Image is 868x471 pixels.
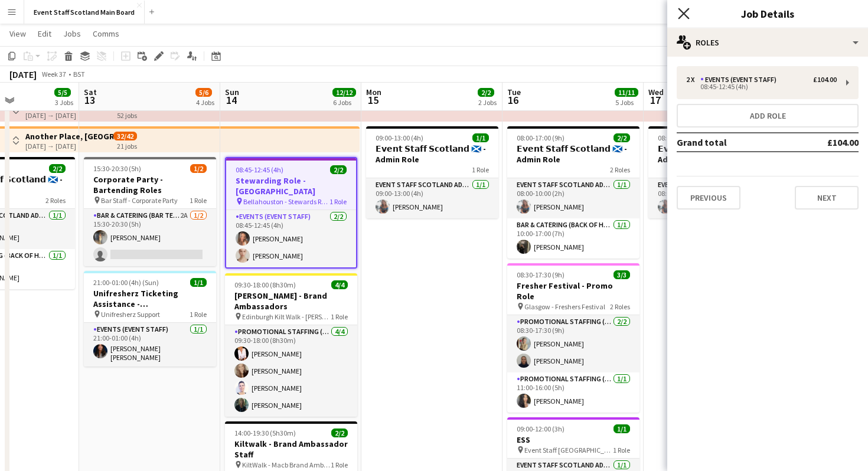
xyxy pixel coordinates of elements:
app-card-role: Promotional Staffing (Brand Ambassadors)4/409:30-18:00 (8h30m)[PERSON_NAME][PERSON_NAME][PERSON_N... [225,325,357,417]
app-job-card: 09:30-18:00 (8h30m)4/4[PERSON_NAME] - Brand Ambassadors Edinburgh Kilt Walk - [PERSON_NAME]1 Role... [225,273,357,417]
app-card-role: Bar & Catering (Back of House)1/110:00-17:00 (7h)[PERSON_NAME] [507,218,639,259]
h3: Another Place, [GEOGRAPHIC_DATA] - Front of House [25,131,113,142]
div: [DATE] → [DATE] [25,111,113,120]
app-job-card: 21:00-01:00 (4h) (Sun)1/1Unifresherz Ticketing Assistance - [GEOGRAPHIC_DATA] Unifresherz Support... [84,271,216,367]
div: 6 Jobs [333,98,355,107]
h3: 𝗘𝘃𝗲𝗻𝘁 𝗦𝘁𝗮𝗳𝗳 𝗦𝗰𝗼𝘁𝗹𝗮𝗻𝗱 🏴󠁧󠁢󠁳󠁣󠁴󠁿 - Admin Role [648,143,781,165]
span: 12/12 [332,88,356,97]
span: Edit [38,28,51,39]
span: 1 Role [190,310,207,319]
h3: Stewarding Role - [GEOGRAPHIC_DATA] [226,175,356,197]
span: 1/1 [614,424,630,433]
app-card-role: EVENT STAFF SCOTLAND ADMIN ROLE1/108:00-10:00 (2h)[PERSON_NAME] [507,178,639,218]
span: 2/2 [614,133,630,142]
span: 2/2 [49,164,66,173]
div: 3 Jobs [55,98,73,107]
a: Jobs [58,26,86,41]
div: 2 x [686,76,700,84]
span: 21:00-01:00 (4h) (Sun) [93,278,159,287]
span: Glasgow - Freshers Festival [524,302,605,311]
app-card-role: Events (Event Staff)1/121:00-01:00 (4h)[PERSON_NAME] [PERSON_NAME] [84,323,216,367]
span: 2/2 [331,429,348,437]
a: Comms [88,26,124,41]
span: 1 Role [613,446,630,454]
div: 52 jobs [117,110,137,120]
div: 5 Jobs [615,98,638,107]
button: Event Staff Scotland Main Board [24,1,145,24]
span: 1/1 [472,133,489,142]
span: 4/4 [331,280,348,289]
span: Bellahouston - Stewards Required For Antique Fair [243,197,329,206]
span: 15:30-20:30 (5h) [93,164,141,173]
app-card-role: EVENT STAFF SCOTLAND ADMIN ROLE1/109:00-13:00 (4h)[PERSON_NAME] [366,178,498,218]
app-card-role: Promotional Staffing (Brand Ambassadors)2/208:30-17:30 (9h)[PERSON_NAME][PERSON_NAME] [507,315,639,372]
span: 1 Role [331,312,348,321]
span: 1 Role [190,196,207,205]
div: 2 Jobs [478,98,497,107]
span: Week 37 [39,70,68,78]
span: Sun [225,87,239,97]
span: Event Staff [GEOGRAPHIC_DATA] - ESS [524,446,613,454]
div: Roles [667,28,868,57]
span: 14:00-19:30 (5h30m) [234,429,296,437]
span: 1/2 [190,164,207,173]
app-job-card: 08:30-17:30 (9h)3/3Fresher Festival - Promo Role Glasgow - Freshers Festival2 RolesPromotional St... [507,263,639,413]
span: 2 Roles [45,196,66,205]
button: Next [795,186,859,210]
a: View [5,26,31,41]
div: Events (Event Staff) [700,76,781,84]
h3: Corporate Party - Bartending Roles [84,174,216,195]
app-job-card: 09:00-13:00 (4h)1/1𝗘𝘃𝗲𝗻𝘁 𝗦𝘁𝗮𝗳𝗳 𝗦𝗰𝗼𝘁𝗹𝗮𝗻𝗱 🏴󠁧󠁢󠁳󠁣󠁴󠁿 - Admin Role1 RoleEVENT STAFF SCOTLAND ADMIN ROLE... [366,126,498,218]
h3: 𝗘𝘃𝗲𝗻𝘁 𝗦𝘁𝗮𝗳𝗳 𝗦𝗰𝗼𝘁𝗹𝗮𝗻𝗱 🏴󠁧󠁢󠁳󠁣󠁴󠁿 - Admin Role [507,143,639,165]
app-card-role: EVENT STAFF SCOTLAND ADMIN ROLE1/108:00-10:00 (2h)[PERSON_NAME] [648,178,781,218]
span: 15 [364,93,381,107]
span: 2 Roles [610,165,630,174]
span: Unifresherz Support [101,310,160,319]
span: 1/1 [190,278,207,287]
h3: Unifresherz Ticketing Assistance - [GEOGRAPHIC_DATA] [84,288,216,309]
span: Edinburgh Kilt Walk - [PERSON_NAME] [242,312,331,321]
span: Comms [93,28,119,39]
span: 17 [647,93,664,107]
h3: Kiltwalk - Brand Ambassador Staff [225,439,357,460]
div: 08:45-12:45 (4h) [686,84,837,90]
app-card-role: Events (Event Staff)2/208:45-12:45 (4h)[PERSON_NAME][PERSON_NAME] [226,210,356,267]
span: Mon [366,87,381,97]
a: Edit [33,26,56,41]
app-job-card: 08:00-10:00 (2h)1/1𝗘𝘃𝗲𝗻𝘁 𝗦𝘁𝗮𝗳𝗳 𝗦𝗰𝗼𝘁𝗹𝗮𝗻𝗱 🏴󠁧󠁢󠁳󠁣󠁴󠁿 - Admin Role1 RoleEVENT STAFF SCOTLAND ADMIN ROLE... [648,126,781,218]
h3: [PERSON_NAME] - Brand Ambassadors [225,290,357,312]
div: BST [73,70,85,78]
div: [DATE] → [DATE] [25,142,113,151]
span: 1 Role [331,460,348,469]
app-job-card: 08:00-17:00 (9h)2/2𝗘𝘃𝗲𝗻𝘁 𝗦𝘁𝗮𝗳𝗳 𝗦𝗰𝗼𝘁𝗹𝗮𝗻𝗱 🏴󠁧󠁢󠁳󠁣󠁴󠁿 - Admin Role2 RolesEVENT STAFF SCOTLAND ADMIN ROL... [507,126,639,259]
span: 5/5 [54,88,71,97]
span: 13 [82,93,97,107]
span: Sat [84,87,97,97]
h3: ESS [507,434,639,445]
span: 5/6 [195,88,212,97]
td: £104.00 [788,133,859,152]
span: 16 [505,93,521,107]
span: Tue [507,87,521,97]
span: 11/11 [615,88,638,97]
span: 1 Role [472,165,489,174]
span: 14 [223,93,239,107]
app-card-role: Bar & Catering (Bar Tender)2A1/215:30-20:30 (5h)[PERSON_NAME] [84,209,216,266]
div: 4 Jobs [196,98,214,107]
span: 1 Role [329,197,347,206]
h3: Job Details [667,6,868,21]
span: 08:30-17:30 (9h) [517,270,564,279]
app-job-card: 08:45-12:45 (4h)2/2Stewarding Role - [GEOGRAPHIC_DATA] Bellahouston - Stewards Required For Antiq... [225,157,357,269]
span: 2 Roles [610,302,630,311]
span: View [9,28,26,39]
div: 15:30-20:30 (5h)1/2Corporate Party - Bartending Roles Bar Staff - Corporate Party1 RoleBar & Cate... [84,157,216,266]
td: Grand total [677,133,788,152]
div: [DATE] [9,68,37,80]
